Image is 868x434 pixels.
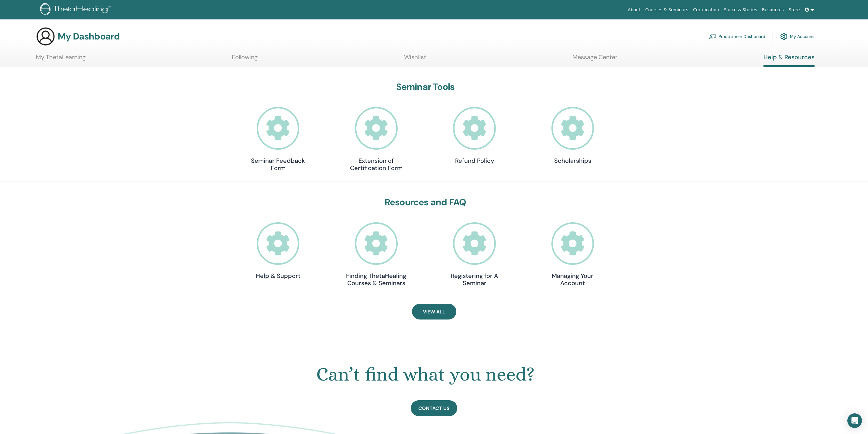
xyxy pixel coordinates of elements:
img: generic-user-icon.jpg [36,27,55,46]
img: cog.svg [780,31,787,42]
span: View All [423,309,445,315]
a: Refund Policy [444,107,505,164]
a: Success Stories [722,4,760,15]
a: Help & Resources [763,53,815,67]
a: Practitioner Dashboard [709,30,765,43]
h3: Seminar Tools [248,81,603,92]
h4: Extension of Certification Form [346,157,407,172]
a: Resources [760,4,786,15]
a: Message Center [572,53,617,65]
h3: My Dashboard [58,31,120,42]
a: Following [232,53,258,65]
a: Wishlist [404,53,426,65]
img: logo.png [40,3,113,17]
a: Scholarships [542,107,603,164]
a: Seminar Feedback Form [248,107,308,172]
h4: Registering for A Seminar [444,272,505,287]
a: Help & Support [248,222,308,280]
a: Extension of Certification Form [346,107,407,172]
h4: Finding ThetaHealing Courses & Seminars [346,272,407,287]
a: My Account [780,30,814,43]
a: Registering for A Seminar [444,222,505,287]
h4: Managing Your Account [542,272,603,287]
h4: Seminar Feedback Form [248,157,308,172]
span: Contact Us [418,405,450,412]
div: Open Intercom Messenger [847,413,862,428]
img: chalkboard-teacher.svg [709,34,716,39]
a: Managing Your Account [542,222,603,287]
a: About [625,4,643,15]
a: Courses & Seminars [643,4,691,15]
a: My ThetaLearning [36,53,86,65]
h3: Resources and FAQ [248,197,603,208]
a: Certification [691,4,721,15]
h4: Refund Policy [444,157,505,164]
a: View All [412,304,456,320]
a: Finding ThetaHealing Courses & Seminars [346,222,407,287]
h4: Scholarships [542,157,603,164]
a: Contact Us [411,400,457,416]
h1: Can’t find what you need? [26,363,825,386]
a: Store [786,4,802,15]
h4: Help & Support [248,272,308,279]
